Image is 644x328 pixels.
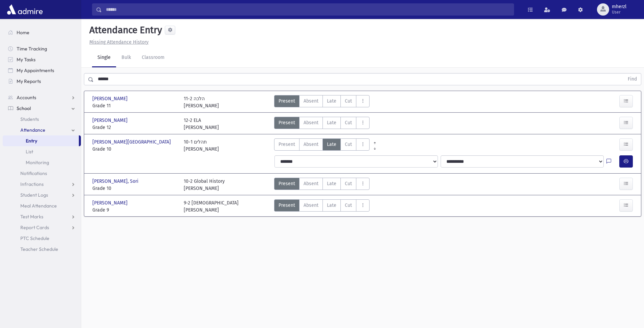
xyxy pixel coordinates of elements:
span: Late [327,202,336,209]
a: Home [3,27,81,38]
span: Grade 10 [92,185,177,192]
span: Present [279,97,295,105]
a: Monitoring [3,157,81,168]
span: Absent [304,97,318,105]
span: Teacher Schedule [20,246,58,252]
a: PTC Schedule [3,233,81,244]
a: Student Logs [3,190,81,200]
a: My Reports [3,76,81,87]
span: Student Logs [20,192,48,198]
span: Notifications [20,170,47,176]
a: Single [92,48,116,67]
span: Entry [26,138,37,144]
span: My Tasks [17,57,36,63]
img: AdmirePro [5,3,44,16]
span: Cut [345,119,352,126]
span: Cut [345,180,352,187]
span: Attendance [20,127,45,133]
div: AttTypes [274,178,370,192]
span: Absent [304,180,318,187]
div: 12-2 ELA [PERSON_NAME] [184,117,219,131]
span: Absent [304,202,318,209]
a: List [3,146,81,157]
a: Students [3,114,81,125]
a: Infractions [3,179,81,190]
span: Home [17,29,29,36]
div: 9-2 [DEMOGRAPHIC_DATA] [PERSON_NAME] [184,199,239,214]
a: Entry [3,135,79,146]
span: Present [279,180,295,187]
span: Monitoring [26,159,49,166]
h5: Attendance Entry [87,24,162,36]
span: Report Cards [20,224,49,231]
span: Late [327,119,336,126]
span: Absent [304,141,318,148]
div: AttTypes [274,95,370,109]
span: Time Tracking [17,46,47,52]
span: Absent [304,119,318,126]
span: Accounts [17,94,36,101]
a: Teacher Schedule [3,244,81,255]
a: Bulk [116,48,136,67]
span: Test Marks [20,214,43,220]
span: Infractions [20,181,44,187]
input: Search [102,3,514,16]
a: Missing Attendance History [87,39,149,45]
span: [PERSON_NAME] [92,199,129,206]
a: My Tasks [3,54,81,65]
div: 10-1 תהלים [PERSON_NAME] [184,138,219,153]
span: My Reports [17,78,41,84]
span: Cut [345,202,352,209]
span: Students [20,116,39,122]
span: Grade 12 [92,124,177,131]
span: Grade 10 [92,146,177,153]
span: mherzl [612,4,626,9]
a: Attendance [3,125,81,135]
a: Meal Attendance [3,200,81,211]
div: 10-2 Global History [PERSON_NAME] [184,178,225,192]
span: Present [279,202,295,209]
span: User [612,9,626,15]
div: AttTypes [274,138,370,153]
span: [PERSON_NAME] [92,95,129,102]
span: Grade 11 [92,102,177,109]
div: 11-2 הלכה [PERSON_NAME] [184,95,219,109]
span: Late [327,141,336,148]
span: Present [279,119,295,126]
span: Meal Attendance [20,203,57,209]
button: Find [624,73,641,85]
span: Present [279,141,295,148]
div: AttTypes [274,199,370,214]
span: My Appointments [17,67,54,73]
div: AttTypes [274,117,370,131]
a: School [3,103,81,114]
span: List [26,149,33,155]
span: Grade 9 [92,206,177,214]
a: Time Tracking [3,43,81,54]
span: [PERSON_NAME][GEOGRAPHIC_DATA] [92,138,172,146]
a: My Appointments [3,65,81,76]
a: Report Cards [3,222,81,233]
span: [PERSON_NAME], Sori [92,178,140,185]
span: Late [327,97,336,105]
span: Cut [345,97,352,105]
span: PTC Schedule [20,235,49,241]
a: Test Marks [3,211,81,222]
span: Cut [345,141,352,148]
span: Late [327,180,336,187]
a: Classroom [136,48,170,67]
a: Notifications [3,168,81,179]
span: [PERSON_NAME] [92,117,129,124]
span: School [17,105,31,111]
a: Accounts [3,92,81,103]
u: Missing Attendance History [89,39,149,45]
